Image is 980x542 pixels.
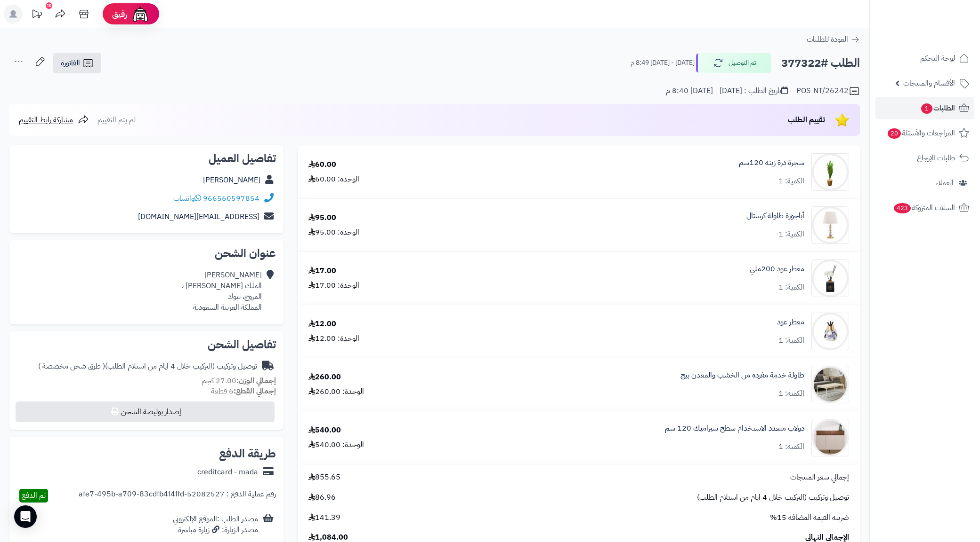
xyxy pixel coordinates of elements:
[875,172,974,194] a: العملاء
[778,282,804,293] div: الكمية: 1
[308,174,359,185] div: الوحدة: 60.00
[79,489,276,503] div: رقم عملية الدفع : 52082527-afe7-495b-a709-83cdfb4f4ffd
[197,467,258,478] div: creditcard - mada
[308,266,336,276] div: 17.00
[17,339,276,350] h2: تفاصيل الشحن
[875,147,974,169] a: طلبات الإرجاع
[935,176,954,189] span: العملاء
[893,201,955,214] span: السلات المتروكة
[887,128,901,139] span: 20
[807,34,860,45] a: العودة للطلبات
[781,54,860,73] h2: الطلب #377322
[308,440,364,450] div: الوحدة: 540.00
[812,259,849,297] img: 1726320271-110316010030-90x90.jpg
[308,512,340,523] span: 141.39
[903,77,955,90] span: الأقسام والمنتجات
[920,52,955,65] span: لوحة التحكم
[746,211,804,221] a: أباجورة طاولة كرستال
[308,386,364,397] div: الوحدة: 260.00
[219,448,276,459] h2: طريقة الدفع
[308,333,359,344] div: الوحدة: 12.00
[875,97,974,119] a: الطلبات1
[236,375,276,386] strong: إجمالي الوزن:
[812,153,849,191] img: 1693058453-76574576-90x90.jpg
[131,5,150,24] img: ai-face.png
[631,58,695,68] small: [DATE] - [DATE] 8:49 م
[308,319,336,330] div: 12.00
[112,8,127,20] span: رفيق
[796,86,860,97] div: POS-NT/26242
[778,229,804,240] div: الكمية: 1
[917,151,955,165] span: طلبات الإرجاع
[19,114,73,126] span: مشاركة رابط التقييم
[17,153,276,164] h2: تفاصيل العميل
[680,370,804,381] a: طاولة خدمة مفردة من الخشب والمعدن بيج
[22,490,46,501] span: تم الدفع
[812,366,849,403] img: 1750520592-220603011906-90x90.jpg
[893,203,911,213] span: 423
[173,514,258,535] div: مصدر الطلب :الموقع الإلكتروني
[916,18,971,38] img: logo-2.png
[778,335,804,346] div: الكمية: 1
[202,375,276,386] small: 27.00 كجم
[921,103,932,114] span: 1
[308,159,336,170] div: 60.00
[920,102,955,115] span: الطلبات
[211,385,276,397] small: 6 قطعة
[875,196,974,219] a: السلات المتروكة423
[696,53,771,73] button: تم التوصيل
[778,176,804,187] div: الكمية: 1
[53,53,101,73] a: الفاتورة
[812,206,849,244] img: 1715584400-220202011108-90x90.jpg
[308,472,340,483] span: 855.65
[38,361,105,372] span: ( طرق شحن مخصصة )
[807,34,848,45] span: العودة للطلبات
[308,372,341,383] div: 260.00
[875,122,974,144] a: المراجعات والأسئلة20
[697,492,849,503] span: توصيل وتركيب (التركيب خلال 4 ايام من استلام الطلب)
[16,401,275,422] button: إصدار بوليصة الشحن
[61,57,80,69] span: الفاتورة
[38,361,257,372] div: توصيل وتركيب (التركيب خلال 4 ايام من استلام الطلب)
[308,227,359,238] div: الوحدة: 95.00
[173,525,258,535] div: مصدر الزيارة: زيارة مباشرة
[203,174,260,186] a: [PERSON_NAME]
[666,86,788,96] div: تاريخ الطلب : [DATE] - [DATE] 8:40 م
[14,505,37,528] div: Open Intercom Messenger
[25,5,49,26] a: تحديثات المنصة
[750,264,804,275] a: معطر عود 200ملي
[234,385,276,397] strong: إجمالي القطع:
[778,388,804,399] div: الكمية: 1
[97,114,136,126] span: لم يتم التقييم
[182,270,262,313] div: [PERSON_NAME] الملك [PERSON_NAME] ، المروج، تبوك المملكة العربية السعودية
[308,212,336,223] div: 95.00
[770,512,849,523] span: ضريبة القيمة المضافة 15%
[777,317,804,328] a: معطر عود
[138,211,259,222] a: [EMAIL_ADDRESS][DOMAIN_NAME]
[790,472,849,483] span: إجمالي سعر المنتجات
[308,425,341,436] div: 540.00
[788,114,825,126] span: تقييم الطلب
[308,492,336,503] span: 86.96
[812,313,849,350] img: 1726320688-110316010070-90x90.jpg
[203,193,259,204] a: 966560597854
[665,423,804,434] a: دولاب متعدد الاستخدام سطح سيراميك 120 سم
[875,47,974,70] a: لوحة التحكم
[19,114,89,126] a: مشاركة رابط التقييم
[17,248,276,259] h2: عنوان الشحن
[46,2,52,9] div: 10
[173,193,201,204] a: واتساب
[308,280,359,291] div: الوحدة: 17.00
[887,126,955,140] span: المراجعات والأسئلة
[812,419,849,456] img: 1752128659-1-90x90.jpg
[739,157,804,168] a: شجرة ذرة زينة 120سم
[778,441,804,452] div: الكمية: 1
